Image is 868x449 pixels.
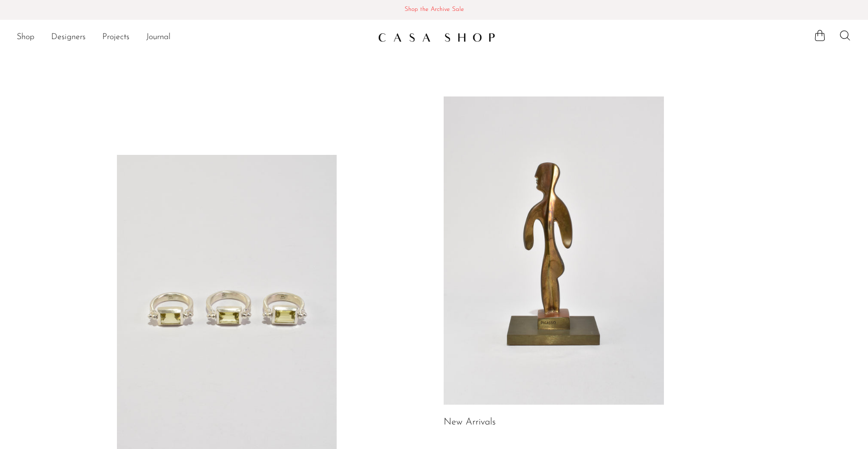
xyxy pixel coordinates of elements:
a: New Arrivals [444,418,496,427]
a: Shop [17,31,34,44]
a: Journal [146,31,171,44]
span: Shop the Archive Sale [8,4,860,16]
ul: NEW HEADER MENU [17,29,370,46]
a: Projects [102,31,129,44]
nav: Desktop navigation [17,29,370,46]
a: Designers [51,31,86,44]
